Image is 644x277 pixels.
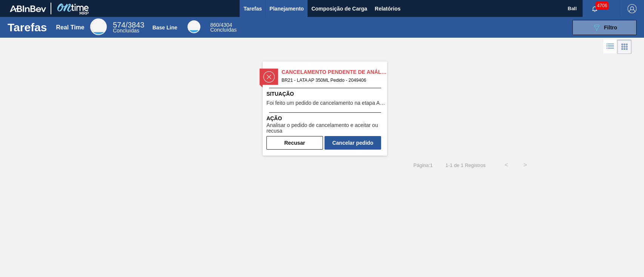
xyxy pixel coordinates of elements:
[444,162,486,168] span: 1 - 1 de 1 Registros
[324,136,381,150] button: Cancelar pedido
[269,4,304,13] span: Planejamento
[266,135,381,150] div: Completar tarefa: 30348189
[281,76,381,84] span: BR21 - LATA AP 350ML Pedido - 2049406
[113,28,139,34] span: Concluídas
[8,23,47,32] h1: Tarefas
[10,5,46,12] img: TNhmsLtSVTkK8tSr43FrP2fwEKptu5GPRR3wAAAABJRU5ErkJggg==
[210,22,219,28] span: 860
[210,23,237,32] div: Base Line
[266,90,385,98] span: Situação
[413,162,433,168] span: Página : 1
[516,156,535,174] button: >
[113,22,144,33] div: Real Time
[572,20,636,35] button: Filtro
[266,115,385,122] span: Ação
[188,20,200,33] div: Base Line
[311,4,367,13] span: Composição de Carga
[375,4,400,13] span: Relatórios
[604,24,617,31] span: Filtro
[266,100,385,106] span: Foi feito um pedido de cancelamento na etapa Aguardando Faturamento
[617,40,632,54] div: Visão em Cards
[627,4,636,13] img: Logout
[266,136,323,150] button: Recusar
[152,24,177,31] div: Base Line
[210,27,237,33] span: Concluídas
[113,21,144,29] span: / 3843
[210,22,232,28] span: / 4304
[263,71,275,83] img: status
[90,18,107,35] div: Real Time
[113,21,125,29] span: 574
[603,40,617,54] div: Visão em Lista
[595,2,609,10] span: 4706
[583,3,607,14] button: Notificações
[281,68,387,76] span: Cancelamento Pendente de Análise
[497,156,516,174] button: <
[266,122,385,134] span: Analisar o pedido de cancelamento e aceitar ou recusa
[243,4,262,13] span: Tarefas
[56,24,84,31] div: Real Time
